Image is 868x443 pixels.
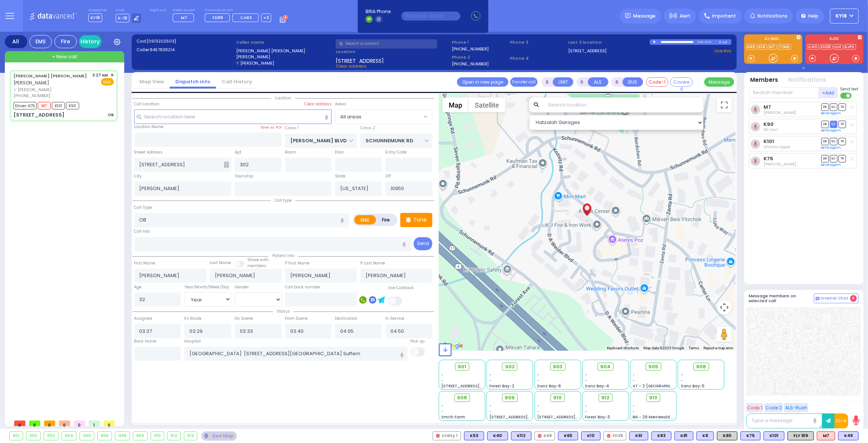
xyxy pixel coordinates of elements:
label: KJFD [805,37,864,42]
label: Floor [335,149,344,155]
button: Show street map [442,97,469,112]
label: [PERSON_NAME] [236,54,333,60]
label: EMS [354,215,376,224]
img: red-radio-icon.svg [436,434,440,438]
div: JACOB YITZCHOK FRIEDMAN [580,200,593,222]
a: [STREET_ADDRESS] [568,48,607,54]
div: 902 [26,432,41,440]
span: Help [808,13,818,19]
label: Call Location [134,101,160,107]
span: Other building occupants [224,162,229,168]
div: BLS [581,431,601,440]
div: ALS [817,431,835,440]
span: [PHONE_NUMBER] [13,93,50,99]
div: 913 [184,432,197,440]
div: 901 [10,432,23,440]
div: K83 [651,431,671,440]
label: Location [336,49,449,55]
label: On Scene [235,316,253,322]
label: Call back number [285,284,320,290]
div: BLS [764,431,784,440]
label: Back Home [134,338,157,344]
span: 902 [505,363,515,371]
a: Call History [216,78,258,85]
div: BLS [487,431,508,440]
span: 90 Unit [764,127,778,133]
span: 0 [14,421,25,426]
label: Cad: [137,38,234,44]
label: Call Info [134,229,150,235]
label: [PHONE_NUMBER] [452,61,489,66]
button: Covered [670,77,693,87]
span: 906 [696,363,706,371]
span: 913 [649,394,658,402]
span: 1 [89,421,100,426]
span: [PERSON_NAME] [13,80,49,86]
a: KJPS [844,44,856,50]
span: Call type [271,198,295,203]
h5: Message members on selected call [749,294,814,303]
span: Phone 3 [510,39,565,46]
button: Send [414,237,432,250]
a: TONE [778,44,791,50]
span: [0913202503] [147,38,176,44]
span: - [442,409,444,414]
span: Message [633,12,656,20]
div: 906 [98,432,112,440]
button: Toggle fullscreen view [717,97,732,112]
label: Destination [335,316,357,322]
div: 0:00 [697,38,704,46]
span: [STREET_ADDRESS][PERSON_NAME] [442,383,512,389]
label: Night unit [150,8,166,13]
span: Chaim Horowitz [764,110,796,115]
span: ✕ [110,72,114,78]
span: Patient info [269,253,298,258]
button: +Add [819,87,838,98]
div: All [5,35,27,48]
span: Forest Bay-3 [585,414,610,420]
span: 905 [648,363,658,371]
button: Notifications [788,76,827,84]
label: City [134,173,142,179]
label: [PHONE_NUMBER] [452,46,489,52]
div: BLS [696,431,714,440]
span: EMS [101,78,114,86]
span: - [442,372,444,378]
label: Lines [116,8,141,13]
span: + New call [52,53,77,61]
a: Send again [821,145,841,150]
label: Areas [335,101,346,107]
span: DR [821,155,829,162]
span: - [681,378,683,383]
label: Room [285,149,296,155]
span: 0 [74,421,85,426]
label: Township [235,173,253,179]
span: - [537,403,539,409]
a: Util [833,44,843,50]
button: Transfer call [510,77,538,87]
div: K90 [717,431,737,440]
span: All areas [340,113,361,121]
input: Search hospital [184,347,407,361]
span: - [442,378,444,383]
div: BLS [511,431,532,440]
input: Search location here [134,109,332,124]
span: - [489,372,492,378]
div: K61 [629,431,648,440]
label: Caller name [236,39,333,46]
span: Location [271,95,295,101]
span: - [537,372,539,378]
label: Cross 2 [360,125,375,131]
label: Save as POI [260,125,282,130]
span: Driver-K75 [13,102,37,109]
input: Search location [543,97,704,112]
div: 910 [151,432,164,440]
a: Send again [821,128,841,133]
span: Status [273,309,294,314]
span: - [585,378,587,383]
label: P First Name [285,260,310,266]
button: Show satellite imagery [469,97,505,112]
span: SO [830,155,837,162]
a: Open this area in Google Maps (opens a new window) [441,341,465,351]
img: red-radio-icon.svg [538,434,542,438]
